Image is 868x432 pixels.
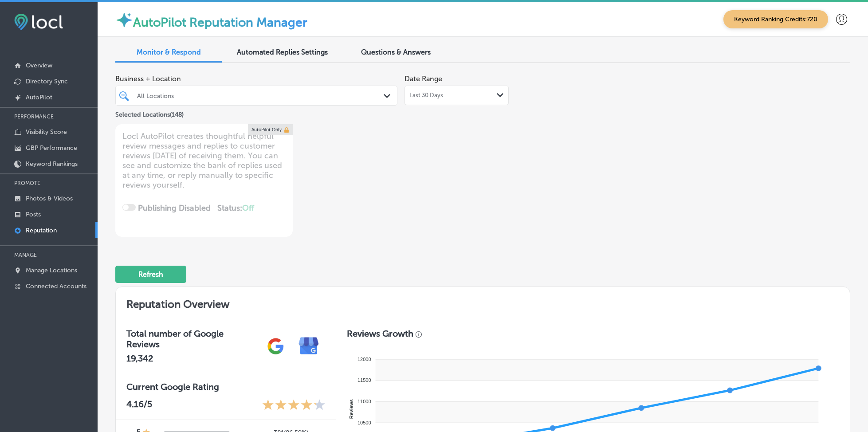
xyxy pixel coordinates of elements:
[357,377,371,383] tspan: 11500
[26,62,52,69] p: Overview
[115,266,186,283] button: Refresh
[126,399,152,412] p: 4.16 /5
[405,75,442,83] label: Date Range
[126,353,259,364] h2: 19,342
[26,94,52,101] p: AutoPilot
[259,330,292,363] img: gPZS+5FD6qPJAAAAABJRU5ErkJggg==
[357,420,371,425] tspan: 10500
[292,330,326,363] img: e7ababfa220611ac49bdb491a11684a6.png
[126,328,259,350] h3: Total number of Google Reviews
[723,10,828,28] span: Keyword Ranking Credits: 720
[26,144,77,152] p: GBP Performance
[133,15,307,30] label: AutoPilot Reputation Manager
[361,48,431,56] span: Questions & Answers
[115,75,397,83] span: Business + Location
[26,78,68,85] p: Directory Sync
[115,107,184,118] p: Selected Locations ( 148 )
[126,381,326,392] h3: Current Google Rating
[137,48,201,56] span: Monitor & Respond
[348,399,353,419] text: Reviews
[116,287,850,318] h2: Reputation Overview
[357,399,371,404] tspan: 11000
[26,283,86,290] p: Connected Accounts
[26,195,73,202] p: Photos & Videos
[26,211,41,218] p: Posts
[26,128,67,136] p: Visibility Score
[357,357,371,362] tspan: 12000
[26,160,78,168] p: Keyword Rankings
[137,92,385,99] div: All Locations
[262,399,326,412] div: 4.16 Stars
[347,328,413,339] h3: Reviews Growth
[26,227,57,234] p: Reputation
[115,11,133,29] img: autopilot-icon
[237,48,328,56] span: Automated Replies Settings
[26,267,77,274] p: Manage Locations
[409,92,443,99] span: Last 30 Days
[14,14,63,30] img: fda3e92497d09a02dc62c9cd864e3231.png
